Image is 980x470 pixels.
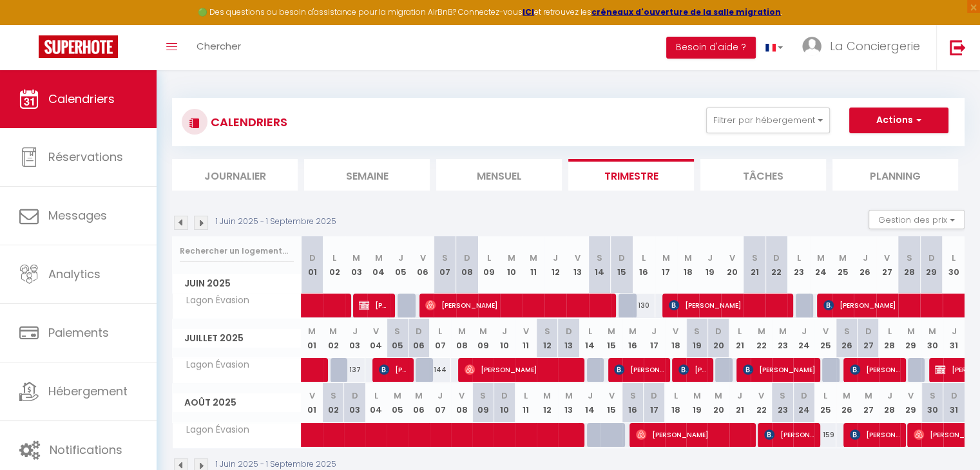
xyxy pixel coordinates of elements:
th: 25 [832,236,854,294]
span: La Conciergerie [830,38,920,54]
th: 21 [729,383,751,422]
abbr: M [352,252,360,264]
h3: CALENDRIERS [207,108,287,136]
th: 04 [365,319,387,358]
th: 08 [451,319,472,358]
th: 10 [500,236,522,294]
th: 28 [898,236,920,294]
th: 31 [943,319,965,358]
th: 14 [579,383,600,422]
abbr: J [952,325,957,337]
abbr: M [779,325,787,337]
th: 29 [900,383,921,422]
abbr: M [543,390,551,402]
span: [PERSON_NAME] [379,357,408,382]
th: 17 [655,236,677,294]
th: 24 [793,383,814,422]
abbr: V [309,390,315,402]
div: 137 [344,358,365,382]
abbr: L [438,325,442,337]
abbr: L [823,390,827,402]
abbr: D [651,390,657,402]
abbr: J [707,252,713,264]
abbr: V [884,252,890,264]
abbr: D [928,252,934,264]
abbr: J [802,325,807,337]
th: 12 [544,236,566,294]
span: Lagon Évasion [175,294,253,308]
th: 03 [345,236,367,294]
abbr: M [530,252,537,264]
abbr: J [651,325,657,337]
th: 16 [633,236,655,294]
button: Besoin d'aide ? [666,37,756,59]
abbr: M [864,390,872,402]
th: 07 [430,383,451,422]
span: [PERSON_NAME] [850,357,901,382]
abbr: D [715,325,722,337]
abbr: L [524,390,528,402]
th: 23 [772,383,793,422]
abbr: J [737,390,742,402]
span: Réservations [48,149,123,165]
button: Filtrer par hébergement [706,108,830,133]
th: 20 [707,319,729,358]
abbr: S [694,325,700,337]
abbr: L [797,252,801,264]
th: 01 [302,236,323,294]
span: Chercher [197,39,241,53]
abbr: D [951,390,957,402]
abbr: D [865,325,871,337]
th: 05 [387,383,408,422]
abbr: M [415,390,423,402]
a: Chercher [187,25,251,70]
th: 27 [876,236,898,294]
abbr: S [929,390,935,402]
abbr: V [729,252,735,264]
th: 30 [921,383,943,422]
abbr: V [908,390,914,402]
abbr: S [442,252,448,264]
th: 15 [611,236,633,294]
abbr: M [507,252,515,264]
th: 18 [677,236,699,294]
th: 28 [879,319,900,358]
th: 14 [589,236,611,294]
th: 07 [430,319,451,358]
abbr: M [458,325,466,337]
li: Mensuel [436,159,562,191]
span: [PERSON_NAME] [425,293,608,317]
th: 26 [836,383,858,422]
abbr: M [715,390,722,402]
span: Hébergement [48,383,128,399]
abbr: L [738,325,742,337]
iframe: Chat [925,412,970,460]
abbr: M [839,252,847,264]
abbr: V [373,325,379,337]
abbr: D [416,325,422,337]
abbr: J [352,325,358,337]
th: 19 [699,236,721,294]
abbr: D [566,325,572,337]
abbr: M [907,325,915,337]
li: Tâches [700,159,826,191]
li: Semaine [304,159,430,191]
span: [PERSON_NAME] [636,422,753,447]
th: 26 [836,319,858,358]
abbr: S [630,390,636,402]
abbr: M [565,390,573,402]
abbr: D [309,252,316,264]
abbr: M [684,252,692,264]
abbr: L [674,390,678,402]
abbr: V [608,390,614,402]
abbr: S [751,252,757,264]
abbr: L [374,390,378,402]
th: 21 [729,319,751,358]
th: 25 [814,319,836,358]
th: 13 [558,383,579,422]
abbr: S [907,252,912,264]
span: Calendriers [48,91,115,107]
abbr: S [780,390,785,402]
abbr: S [844,325,850,337]
strong: créneaux d'ouverture de la salle migration [591,6,781,17]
